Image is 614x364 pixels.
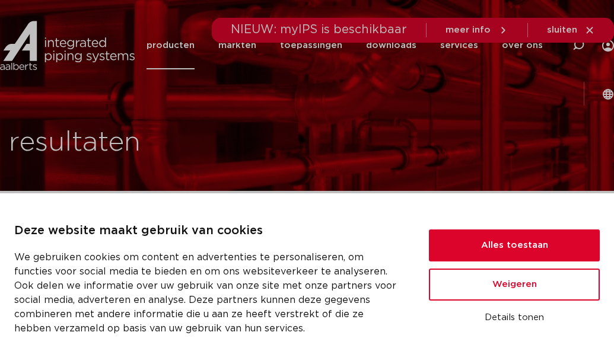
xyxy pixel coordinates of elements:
[9,124,141,162] h1: resultaten
[502,21,543,69] a: over ons
[147,21,195,69] a: producten
[429,229,600,261] button: Alles toestaan
[429,269,600,301] button: Weigeren
[14,250,400,336] p: We gebruiken cookies om content en advertenties te personaliseren, om functies voor social media ...
[218,21,256,69] a: markten
[366,21,416,69] a: downloads
[547,25,595,36] a: sluiten
[602,21,614,69] div: my IPS
[446,25,491,34] span: meer info
[231,24,407,36] span: NIEUW: myIPS is beschikbaar
[446,25,508,36] a: meer info
[429,308,600,328] button: Details tonen
[547,25,577,34] span: sluiten
[280,21,342,69] a: toepassingen
[14,222,400,241] p: Deze website maakt gebruik van cookies
[147,21,543,69] nav: Menu
[440,21,478,69] a: services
